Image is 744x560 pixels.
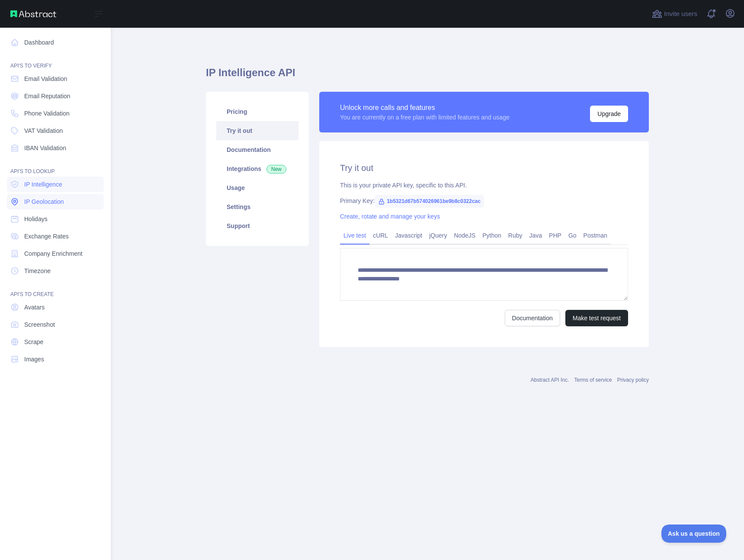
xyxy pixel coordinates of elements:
[7,71,104,87] a: Email Validation
[617,377,649,383] a: Privacy policy
[7,280,104,298] div: API'S TO CREATE
[7,299,104,315] a: Avatars
[24,355,44,364] span: Images
[340,103,510,113] div: Unlock more calls and features
[340,162,628,174] h2: Try it out
[24,180,62,189] span: IP Intelligence
[216,159,298,178] a: Integrations New
[206,66,649,87] h1: IP Intelligence API
[505,229,526,242] a: Ruby
[24,267,51,275] span: Timezone
[426,229,450,242] a: jQuery
[340,196,628,205] div: Primary Key:
[580,229,611,242] a: Postman
[664,9,697,19] span: Invite users
[24,74,67,83] span: Email Validation
[375,195,484,208] span: 1b5321d67b574026961be9b8c0322cac
[7,194,104,209] a: IP Geolocation
[340,113,510,122] div: You are currently on a free plan with limited features and usage
[216,140,298,159] a: Documentation
[24,249,83,258] span: Company Enrichment
[216,102,298,121] a: Pricing
[24,215,48,223] span: Holidays
[7,88,104,104] a: Email Reputation
[650,7,699,21] button: Invite users
[7,123,104,138] a: VAT Validation
[7,177,104,192] a: IP Intelligence
[7,263,104,279] a: Timezone
[369,229,391,242] a: cURL
[7,140,104,156] a: IBAN Validation
[450,229,479,242] a: NodeJS
[216,216,298,235] a: Support
[216,178,298,197] a: Usage
[7,334,104,350] a: Scrape
[7,317,104,332] a: Screenshot
[340,229,369,242] a: Live test
[7,351,104,367] a: Images
[340,181,628,190] div: This is your private API key, specific to this API.
[661,525,727,543] iframe: Toggle Customer Support
[266,165,286,174] span: New
[7,158,104,175] div: API'S TO LOOKUP
[7,246,104,261] a: Company Enrichment
[24,232,69,241] span: Exchange Rates
[216,197,298,216] a: Settings
[590,106,628,122] button: Upgrade
[24,197,64,206] span: IP Geolocation
[565,229,580,242] a: Go
[24,320,55,329] span: Screenshot
[7,35,104,50] a: Dashboard
[479,229,505,242] a: Python
[216,121,298,140] a: Try it out
[24,303,45,312] span: Avatars
[545,229,565,242] a: PHP
[531,377,569,383] a: Abstract API Inc.
[505,310,560,326] a: Documentation
[7,106,104,121] a: Phone Validation
[24,109,70,118] span: Phone Validation
[565,310,628,326] button: Make test request
[7,52,104,69] div: API'S TO VERIFY
[340,213,440,220] a: Create, rotate and manage your keys
[526,229,546,242] a: Java
[24,92,71,100] span: Email Reputation
[391,229,426,242] a: Javascript
[7,229,104,244] a: Exchange Rates
[10,10,56,17] img: Abstract API
[24,144,66,152] span: IBAN Validation
[574,377,612,383] a: Terms of service
[7,211,104,227] a: Holidays
[24,338,43,346] span: Scrape
[24,126,63,135] span: VAT Validation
